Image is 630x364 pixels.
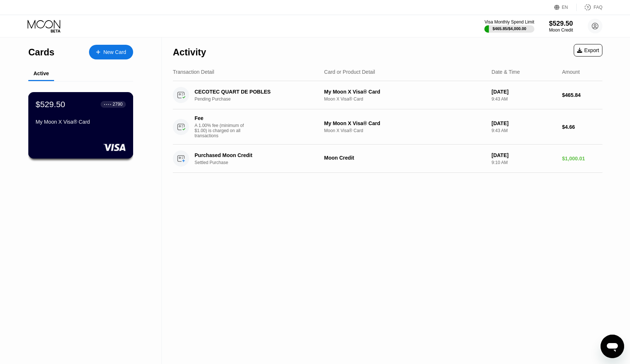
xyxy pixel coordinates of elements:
[173,69,214,75] div: Transaction Detail
[173,47,206,58] div: Activity
[324,89,485,95] div: My Moon X Visa® Card
[33,70,49,76] div: Active
[562,69,580,75] div: Amount
[577,4,602,11] div: FAQ
[104,103,111,105] div: ● ● ● ●
[554,4,577,11] div: EN
[195,115,246,121] div: Fee
[89,45,133,59] div: New Card
[492,89,556,95] div: [DATE]
[549,20,573,33] div: $529.50Moon Credit
[36,99,65,109] div: $529.50
[324,155,485,161] div: Moon Credit
[324,69,375,75] div: Card or Product Detail
[173,81,602,109] div: CECOTEC QUART DE POBLESPending PurchaseMy Moon X Visa® CardMoon X Visa® Card[DATE]9:43 AM$465.84
[324,97,485,102] div: Moon X Visa® Card
[549,20,573,28] div: $529.50
[484,19,534,33] div: Visa Monthly Spend Limit$465.85/$4,000.00
[195,97,325,102] div: Pending Purchase
[492,26,526,31] div: $465.85 / $4,000.00
[562,156,602,161] div: $1,000.01
[492,160,556,165] div: 9:10 AM
[324,120,485,126] div: My Moon X Visa® Card
[562,124,602,130] div: $4.66
[103,49,126,55] div: New Card
[574,44,602,57] div: Export
[492,97,556,102] div: 9:43 AM
[113,102,122,107] div: 2790
[562,92,602,98] div: $465.84
[562,5,568,10] div: EN
[492,152,556,158] div: [DATE]
[29,92,133,158] div: $529.50● ● ● ●2790My Moon X Visa® Card
[195,123,250,138] div: A 1.00% fee (minimum of $1.00) is charged on all transactions
[492,69,520,75] div: Date & Time
[195,152,316,158] div: Purchased Moon Credit
[577,47,599,53] div: Export
[492,128,556,133] div: 9:43 AM
[28,47,54,58] div: Cards
[549,28,573,33] div: Moon Credit
[594,5,602,10] div: FAQ
[195,89,316,95] div: CECOTEC QUART DE POBLES
[36,119,126,125] div: My Moon X Visa® Card
[492,120,556,126] div: [DATE]
[173,145,602,173] div: Purchased Moon CreditSettled PurchaseMoon Credit[DATE]9:10 AM$1,000.01
[324,128,485,133] div: Moon X Visa® Card
[173,109,602,145] div: FeeA 1.00% fee (minimum of $1.00) is charged on all transactionsMy Moon X Visa® CardMoon X Visa® ...
[484,19,534,25] div: Visa Monthly Spend Limit
[601,335,624,358] iframe: Button to launch messaging window
[195,160,325,165] div: Settled Purchase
